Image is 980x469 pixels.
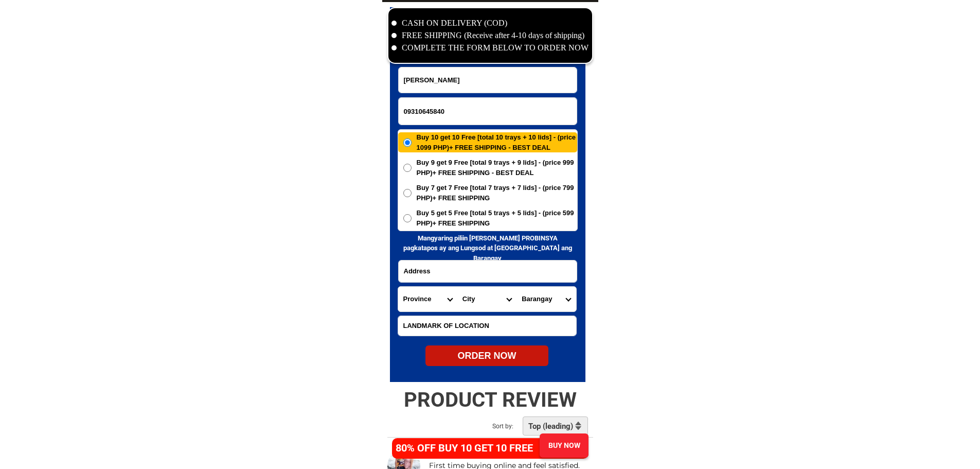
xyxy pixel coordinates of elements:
[399,260,577,282] input: Input address
[516,287,576,311] select: Select commune
[417,208,577,228] span: Buy 5 get 5 Free [total 5 trays + 5 lids] - (price 599 PHP)+ FREE SHIPPING
[539,440,588,451] div: BUY NOW
[425,349,548,363] div: ORDER NOW
[403,138,412,147] input: Buy 10 get 10 Free [total 10 trays + 10 lids] - (price 1099 PHP)+ FREE SHIPPING - BEST DEAL
[391,29,589,42] li: FREE SHIPPING (Receive after 4-10 days of shipping)
[396,440,544,456] h4: 80% OFF BUY 10 GET 10 FREE
[398,316,576,336] input: Input LANDMARKOFLOCATION
[403,164,412,172] input: Buy 9 get 9 Free [total 9 trays + 9 lids] - (price 999 PHP)+ FREE SHIPPING - BEST DEAL
[399,67,577,93] input: Input full_name
[398,287,457,311] select: Select province
[492,422,539,431] h2: Sort by:
[417,132,577,152] span: Buy 10 get 10 Free [total 10 trays + 10 lids] - (price 1099 PHP)+ FREE SHIPPING - BEST DEAL
[391,42,589,54] li: COMPLETE THE FORM BELOW TO ORDER NOW
[403,189,412,197] input: Buy 7 get 7 Free [total 7 trays + 7 lids] - (price 799 PHP)+ FREE SHIPPING
[417,183,577,203] span: Buy 7 get 7 Free [total 7 trays + 7 lids] - (price 799 PHP)+ FREE SHIPPING
[457,287,516,311] select: Select district
[403,214,412,222] input: Buy 5 get 5 Free [total 5 trays + 5 lids] - (price 599 PHP)+ FREE SHIPPING
[417,158,577,178] span: Buy 9 get 9 Free [total 9 trays + 9 lids] - (price 999 PHP)+ FREE SHIPPING - BEST DEAL
[528,422,576,431] h2: Top (leading)
[382,388,598,412] h2: PRODUCT REVIEW
[391,17,589,29] li: CASH ON DELIVERY (COD)
[399,98,577,125] input: Input phone_number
